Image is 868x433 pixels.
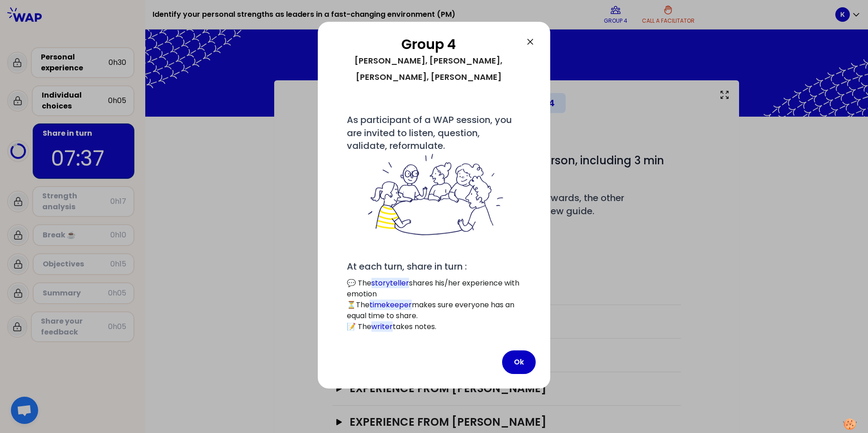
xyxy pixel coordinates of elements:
[347,300,521,321] p: ⏳The makes sure everyone has an equal time to share.
[332,53,525,85] div: [PERSON_NAME], [PERSON_NAME], [PERSON_NAME], [PERSON_NAME]
[363,152,505,238] img: filesOfInstructions%2Fbienvenue%20dans%20votre%20groupe%20-%20petit.png
[347,113,521,238] span: As participant of a WAP session, you are invited to listen, question, validate, reformulate.
[332,36,525,53] h2: Group 4
[502,350,536,374] button: Ok
[347,321,521,332] p: 📝 The takes notes.
[371,278,409,288] mark: storyteller
[347,278,521,300] p: 💬 The shares his/her experience with emotion
[370,300,412,310] mark: timekeeper
[347,260,467,273] span: At each turn, share in turn :
[371,321,393,332] mark: writer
